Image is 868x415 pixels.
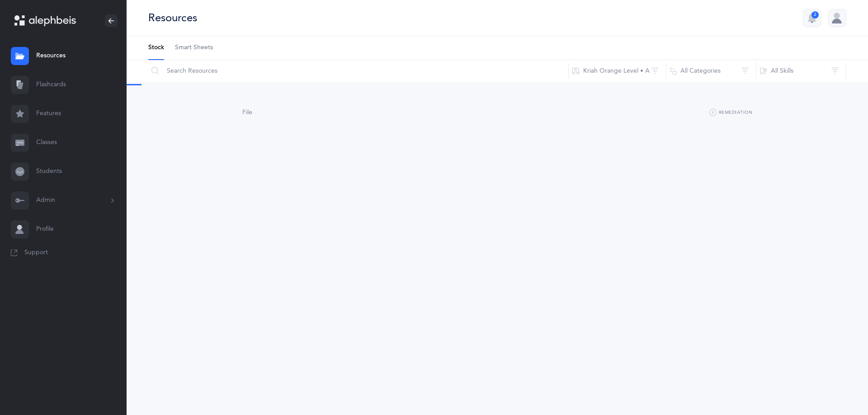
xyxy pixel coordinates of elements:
button: Remediation [709,107,752,118]
div: Resources [148,10,197,25]
button: All Categories [666,60,756,82]
button: Kriah Orange Level • A [568,60,666,82]
span: File [242,109,252,116]
button: All Skills [756,60,846,82]
input: Search Resources [148,60,569,82]
span: Support [24,248,48,257]
span: Smart Sheets [175,43,213,52]
button: 2 [803,9,821,27]
div: 2 [811,11,819,19]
